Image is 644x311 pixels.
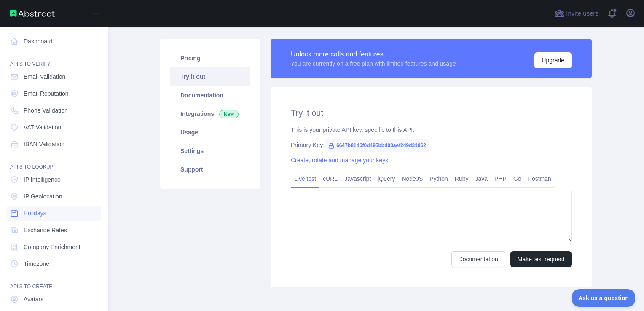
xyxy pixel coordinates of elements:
[170,123,250,142] a: Usage
[291,59,456,68] div: You are currently on a free plan with limited features and usage
[341,172,374,185] a: Javascript
[170,105,250,123] a: Integrations New
[7,273,101,290] div: API'S TO CREATE
[7,239,101,255] a: Company Enrichment
[7,51,101,67] div: API'S TO VERIFY
[24,226,67,234] span: Exchange Rates
[325,139,429,152] span: 6647b81d6f0d495bbd03aef249d31962
[24,243,80,251] span: Company Enrichment
[7,86,101,101] a: Email Reputation
[291,49,456,59] div: Unlock more calls and features
[24,260,49,268] span: Timezone
[525,172,555,185] a: Postman
[170,142,250,160] a: Settings
[291,172,319,185] a: Live test
[7,189,101,204] a: IP Geolocation
[7,137,101,152] a: IBAN Validation
[451,251,505,267] a: Documentation
[7,256,101,271] a: Timezone
[7,103,101,118] a: Phone Validation
[24,140,64,148] span: IBAN Validation
[7,292,101,307] a: Avatars
[319,172,341,185] a: cURL
[24,295,43,303] span: Avatars
[291,126,572,134] div: This is your private API key, specific to this API.
[510,172,525,185] a: Go
[24,106,68,115] span: Phone Validation
[451,172,472,185] a: Ruby
[7,69,101,84] a: Email Validation
[566,9,598,19] span: Invite users
[10,10,55,17] img: Abstract API
[7,34,101,49] a: Dashboard
[426,172,451,185] a: Python
[170,49,250,67] a: Pricing
[219,110,239,118] span: New
[24,175,61,184] span: IP Intelligence
[291,141,572,149] div: Primary Key:
[24,192,62,201] span: IP Geolocation
[7,120,101,135] a: VAT Validation
[553,7,600,20] button: Invite users
[491,172,510,185] a: PHP
[510,251,572,267] button: Make test request
[572,289,636,307] iframe: Toggle Customer Support
[24,72,65,81] span: Email Validation
[7,223,101,238] a: Exchange Rates
[291,107,572,119] h2: Try it out
[374,172,398,185] a: jQuery
[398,172,426,185] a: NodeJS
[7,206,101,221] a: Holidays
[170,86,250,105] a: Documentation
[24,89,69,98] span: Email Reputation
[170,160,250,179] a: Support
[24,123,61,131] span: VAT Validation
[7,153,101,170] div: API'S TO LOOKUP
[534,52,572,68] button: Upgrade
[24,209,46,217] span: Holidays
[291,157,388,164] a: Create, rotate and manage your keys
[7,172,101,187] a: IP Intelligence
[472,172,491,185] a: Java
[170,67,250,86] a: Try it out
